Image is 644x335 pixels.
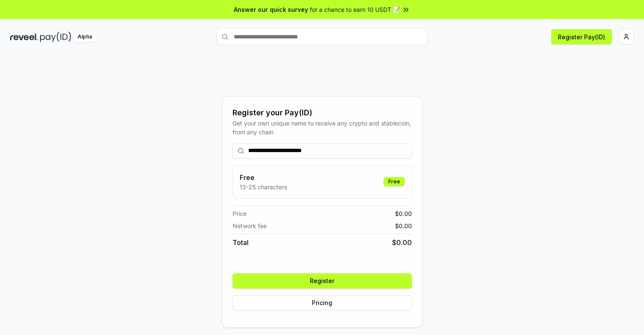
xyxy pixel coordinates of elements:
[233,237,249,248] span: Total
[73,32,97,42] div: Alpha
[233,295,412,310] button: Pricing
[10,32,38,42] img: reveel_dark
[240,172,287,182] h3: Free
[233,209,246,218] span: Price
[40,32,71,42] img: pay_id
[233,273,412,289] button: Register
[384,177,405,186] div: Free
[233,221,267,230] span: Network fee
[395,209,412,218] span: $ 0.00
[392,237,412,248] span: $ 0.00
[240,182,287,191] p: 13-25 characters
[310,5,400,14] span: for a chance to earn 10 USDT 📝
[395,221,412,230] span: $ 0.00
[234,5,308,14] span: Answer our quick survey
[233,107,412,119] div: Register your Pay(ID)
[551,29,612,44] button: Register Pay(ID)
[233,119,412,136] div: Get your own unique name to receive any crypto and stablecoin, from any chain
